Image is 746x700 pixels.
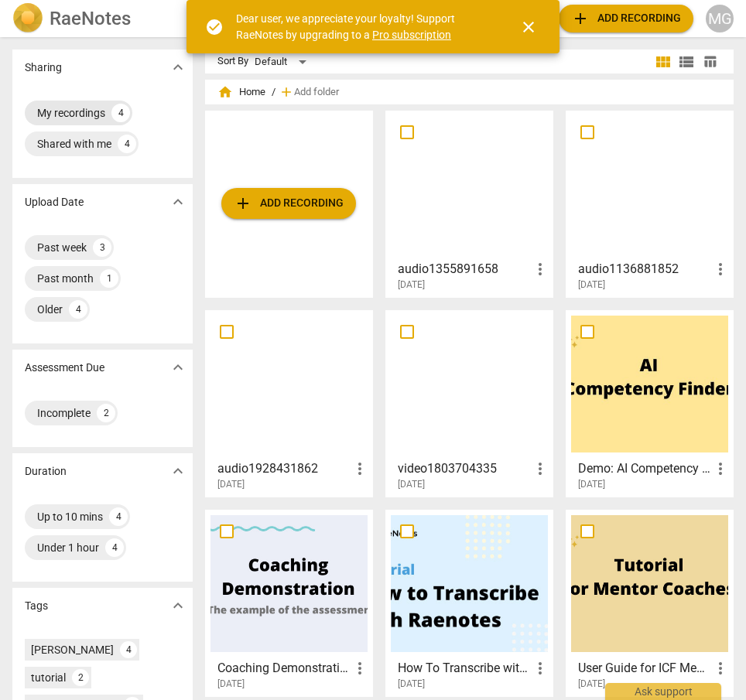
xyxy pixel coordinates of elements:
div: Shared with me [37,136,111,152]
div: 4 [69,300,87,319]
div: 3 [93,238,111,257]
h3: audio1355891658 [398,260,531,278]
h2: RaeNotes [50,8,131,29]
div: [PERSON_NAME] [31,642,114,657]
img: Logo [12,3,43,34]
div: 2 [97,404,115,422]
div: Under 1 hour [37,540,99,555]
span: [DATE] [398,278,425,292]
div: My recordings [37,105,105,121]
span: expand_more [169,193,187,211]
span: [DATE] [578,478,605,491]
p: Upload Date [25,194,84,210]
button: Show more [166,190,190,213]
span: more_vert [351,459,369,478]
span: [DATE] [398,478,425,491]
span: [DATE] [578,678,605,691]
a: User Guide for ICF Mentor Coaches[DATE] [571,515,728,690]
span: more_vert [531,260,549,278]
h3: Demo: AI Competency Finder [578,459,711,478]
a: Coaching Demonstration (Example)[DATE] [210,515,368,690]
button: Show more [166,56,190,79]
span: / [272,87,275,98]
div: 4 [105,538,124,557]
div: Older [37,302,63,317]
span: more_vert [711,459,730,478]
button: Close [510,9,547,46]
div: Default [255,50,312,74]
span: view_module [654,53,672,71]
span: Add recording [571,9,681,28]
h3: How To Transcribe with RaeNotes [398,659,531,678]
span: table_chart [703,54,717,69]
span: [DATE] [398,678,425,691]
span: add [279,84,294,100]
p: Sharing [25,60,62,76]
div: Incomplete [37,405,91,421]
button: Tile view [652,50,675,73]
span: more_vert [531,459,549,478]
span: view_list [677,53,696,71]
button: Upload [559,5,693,32]
span: Add recording [234,194,344,213]
button: Table view [698,50,721,73]
div: tutorial [31,670,66,685]
a: Demo: AI Competency Finder[DATE] [571,316,728,490]
span: check_circle [205,18,224,36]
a: audio1136881852[DATE] [571,116,728,291]
span: home [217,84,233,100]
p: Duration [25,463,67,480]
div: 2 [72,669,89,686]
div: Up to 10 mins [37,509,103,524]
button: Show more [166,356,190,379]
div: Past month [37,271,94,286]
span: more_vert [711,659,730,678]
span: [DATE] [578,278,605,292]
div: Sort By [217,56,248,67]
span: more_vert [531,659,549,678]
div: Past week [37,240,87,255]
span: close [519,18,538,36]
span: [DATE] [217,678,245,691]
h3: video1803704335 [398,459,531,478]
span: Add folder [294,87,339,98]
a: LogoRaeNotes [12,3,190,34]
div: Dear user, we appreciate your loyalty! Support RaeNotes by upgrading to a [236,11,491,43]
button: MG [706,5,734,32]
p: Tags [25,598,48,614]
div: 4 [120,641,137,658]
button: Show more [166,594,190,617]
button: Upload [221,188,356,219]
div: Ask support [605,683,721,700]
h3: audio1136881852 [578,260,711,278]
button: Show more [166,459,190,483]
span: add [234,194,252,213]
h3: User Guide for ICF Mentor Coaches [578,659,711,678]
span: expand_more [169,58,187,77]
a: Pro subscription [372,29,451,41]
button: List view [675,50,698,73]
h3: audio1928431862 [217,459,351,478]
a: audio1355891658[DATE] [391,116,548,291]
span: more_vert [711,260,730,278]
span: expand_more [169,358,187,377]
div: 4 [118,135,136,153]
span: add [571,9,590,28]
a: How To Transcribe with [PERSON_NAME][DATE] [391,515,548,690]
span: expand_more [169,596,187,615]
a: audio1928431862[DATE] [210,316,368,490]
h3: Coaching Demonstration (Example) [217,659,351,678]
div: 1 [100,269,118,288]
span: [DATE] [217,478,245,491]
div: 4 [109,507,128,526]
span: Home [217,84,265,100]
span: more_vert [351,659,369,678]
p: Assessment Due [25,360,104,376]
a: video1803704335[DATE] [391,316,548,490]
div: 4 [111,104,130,122]
span: expand_more [169,462,187,480]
